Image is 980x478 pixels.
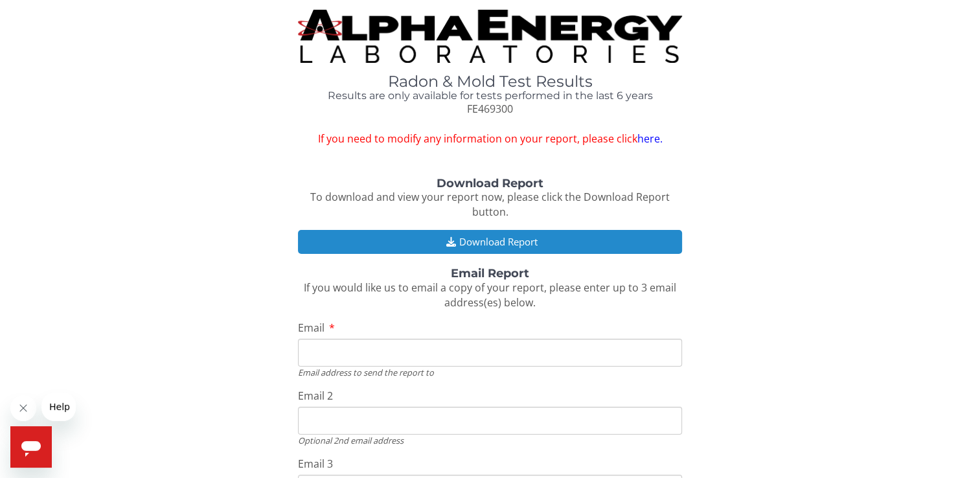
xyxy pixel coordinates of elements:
img: TightCrop.jpg [298,10,682,63]
span: FE469300 [467,102,513,116]
iframe: Close message [10,395,36,421]
h1: Radon & Mold Test Results [298,73,682,90]
span: To download and view your report now, please click the Download Report button. [310,190,670,219]
span: Email 2 [298,389,333,403]
span: Email 3 [298,457,333,471]
span: Email [298,321,325,335]
div: Email address to send the report to [298,367,682,378]
span: If you would like us to email a copy of your report, please enter up to 3 email address(es) below. [304,280,676,310]
a: here. [637,131,662,146]
button: Download Report [298,230,682,254]
strong: Download Report [437,176,543,190]
iframe: Message from company [41,393,76,421]
strong: Email Report [451,266,529,280]
h4: Results are only available for tests performed in the last 6 years [298,90,682,102]
iframe: Button to launch messaging window [10,426,52,468]
span: If you need to modify any information on your report, please click [298,131,682,146]
div: Optional 2nd email address [298,435,682,446]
